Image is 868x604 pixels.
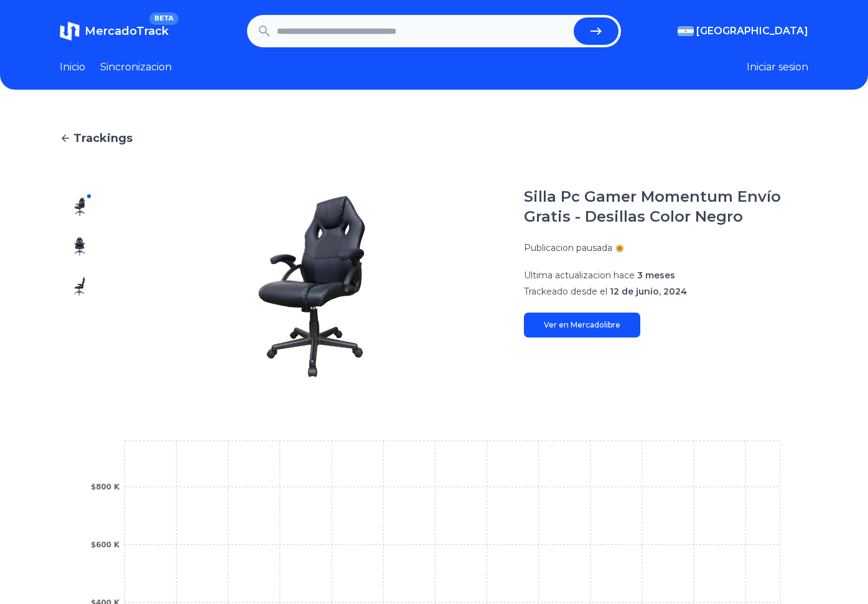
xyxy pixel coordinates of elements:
img: Silla Pc Gamer Momentum Envío Gratis - Desillas Color Negro [70,276,90,296]
img: Silla Pc Gamer Momentum Envío Gratis - Desillas Color Negro [70,237,90,257]
button: [GEOGRAPHIC_DATA] [678,24,808,39]
a: Inicio [60,60,85,75]
a: Ver en Mercadolibre [524,313,640,337]
img: MercadoTrack [60,21,80,41]
a: Sincronizacion [100,60,172,75]
button: Iniciar sesion [747,60,808,75]
span: BETA [149,12,179,25]
h1: Silla Pc Gamer Momentum Envío Gratis - Desillas Color Negro [524,187,808,227]
a: Trackings [60,130,808,147]
img: Silla Pc Gamer Momentum Envío Gratis - Desillas Color Negro [70,197,90,217]
tspan: $800 K [91,483,120,491]
span: MercadoTrack [85,24,169,38]
span: Ultima actualizacion hace [524,270,635,281]
img: Silla Pc Gamer Momentum Envío Gratis - Desillas Color Negro [124,187,499,386]
img: Silla Pc Gamer Momentum Envío Gratis - Desillas Color Negro [70,316,90,336]
img: Silla Pc Gamer Momentum Envío Gratis - Desillas Color Negro [70,356,90,376]
span: 12 de junio, 2024 [610,286,687,297]
span: Trackeado desde el [524,286,607,297]
span: Trackings [73,130,133,147]
span: [GEOGRAPHIC_DATA] [696,24,808,39]
a: MercadoTrackBETA [60,21,169,41]
tspan: $600 K [91,540,120,549]
span: 3 meses [637,270,675,281]
img: Argentina [678,26,694,36]
p: Publicacion pausada [524,242,612,254]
